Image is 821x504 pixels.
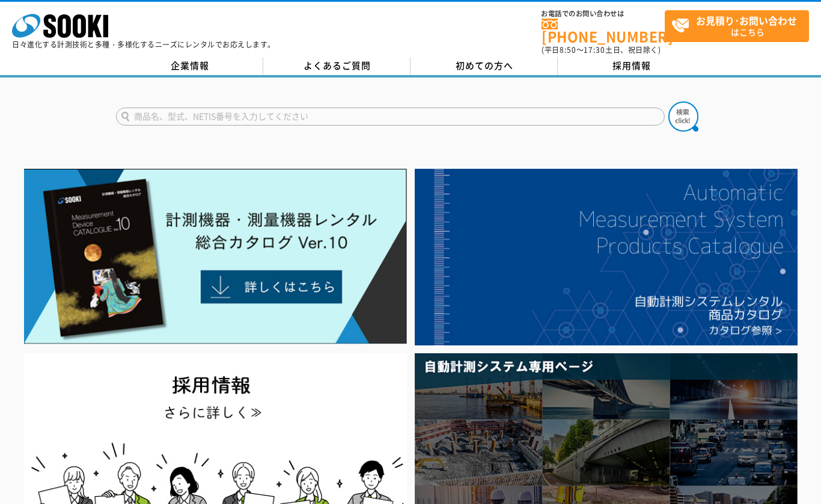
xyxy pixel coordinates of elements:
[671,11,808,41] span: はこちら
[116,57,263,75] a: 企業情報
[12,41,275,48] p: 日々進化する計測技術と多種・多様化するニーズにレンタルでお応えします。
[584,44,605,55] span: 17:30
[456,59,513,72] span: 初めての方へ
[542,44,661,55] span: (平日 ～ 土日、祝日除く)
[415,169,798,345] img: 自動計測システムカタログ
[542,10,665,17] span: お電話でのお問い合わせは
[668,102,698,132] img: btn_search.png
[542,19,665,43] a: [PHONE_NUMBER]
[560,44,576,55] span: 8:50
[116,108,665,126] input: 商品名、型式、NETIS番号を入力してください
[558,57,705,75] a: 採用情報
[665,10,809,42] a: お見積り･お問い合わせはこちら
[263,57,410,75] a: よくあるご質問
[696,13,797,28] strong: お見積り･お問い合わせ
[24,169,407,344] img: Catalog Ver10
[410,57,558,75] a: 初めての方へ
